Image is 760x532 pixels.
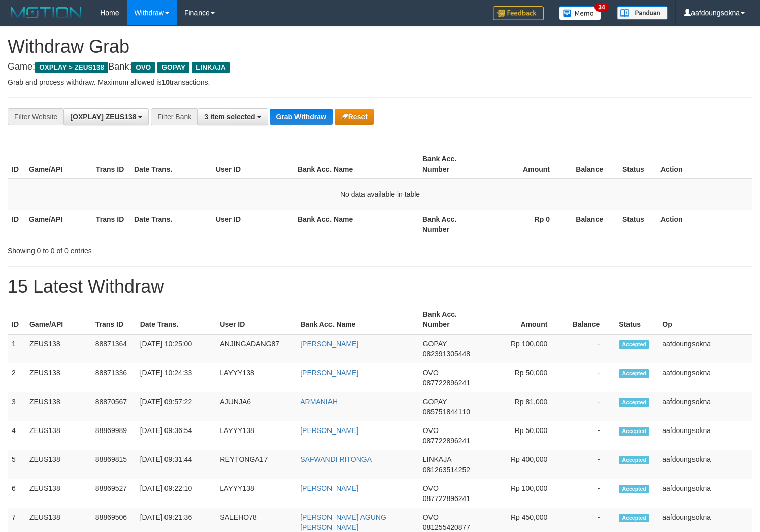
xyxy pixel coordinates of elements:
[91,392,136,421] td: 88870567
[25,450,91,479] td: ZEUS138
[485,479,563,508] td: Rp 100,000
[216,334,296,363] td: ANJINGADANG87
[563,334,615,363] td: -
[658,392,752,421] td: aafdoungsokna
[423,379,470,387] span: Copy 087722896241 to clipboard
[25,392,91,421] td: ZEUS138
[197,108,268,125] button: 3 item selected
[423,455,451,463] span: LINKAJA
[136,450,216,479] td: [DATE] 09:31:44
[192,62,230,73] span: LINKAJA
[619,369,649,378] span: Accepted
[25,334,91,363] td: ZEUS138
[619,398,649,407] span: Accepted
[8,363,25,392] td: 2
[658,334,752,363] td: aafdoungsokna
[8,479,25,508] td: 6
[485,305,563,334] th: Amount
[8,421,25,450] td: 4
[300,513,386,531] a: [PERSON_NAME] AGUNG [PERSON_NAME]
[161,78,170,86] strong: 10
[8,210,25,239] th: ID
[423,340,447,348] span: GOPAY
[216,450,296,479] td: REYTONGA17
[204,113,255,121] span: 3 item selected
[131,62,155,73] span: OVO
[8,277,752,297] h1: 15 Latest Withdraw
[423,513,439,521] span: OVO
[270,109,332,125] button: Grab Withdraw
[618,150,656,179] th: Status
[565,210,618,239] th: Balance
[423,426,439,435] span: OVO
[70,113,136,121] span: [OXPLAY] ZEUS138
[656,210,752,239] th: Action
[300,369,358,377] a: [PERSON_NAME]
[658,305,752,334] th: Op
[91,421,136,450] td: 88869989
[8,305,25,334] th: ID
[136,305,216,334] th: Date Trans.
[619,514,649,522] span: Accepted
[485,421,563,450] td: Rp 50,000
[563,363,615,392] td: -
[130,210,212,239] th: Date Trans.
[619,485,649,493] span: Accepted
[563,392,615,421] td: -
[293,150,418,179] th: Bank Acc. Name
[493,6,544,20] img: Feedback.jpg
[216,363,296,392] td: LAYYY138
[91,363,136,392] td: 88871336
[563,421,615,450] td: -
[619,427,649,436] span: Accepted
[8,62,752,72] h4: Game: Bank:
[658,450,752,479] td: aafdoungsokna
[91,450,136,479] td: 88869815
[618,210,656,239] th: Status
[423,523,470,531] span: Copy 081255420877 to clipboard
[485,392,563,421] td: Rp 81,000
[63,108,149,125] button: [OXPLAY] ZEUS138
[293,210,418,239] th: Bank Acc. Name
[300,455,372,463] a: SAFWANDI RITONGA
[423,397,447,406] span: GOPAY
[25,150,92,179] th: Game/API
[151,108,197,125] div: Filter Bank
[136,334,216,363] td: [DATE] 10:25:00
[296,305,419,334] th: Bank Acc. Name
[8,334,25,363] td: 1
[658,479,752,508] td: aafdoungsokna
[92,210,130,239] th: Trans ID
[157,62,189,73] span: GOPAY
[8,179,752,210] td: No data available in table
[485,450,563,479] td: Rp 400,000
[91,305,136,334] th: Trans ID
[423,369,439,377] span: OVO
[335,109,374,125] button: Reset
[300,340,358,348] a: [PERSON_NAME]
[423,494,470,503] span: Copy 087722896241 to clipboard
[300,426,358,435] a: [PERSON_NAME]
[216,479,296,508] td: LAYYY138
[300,397,338,406] a: ARMANIAH
[419,305,485,334] th: Bank Acc. Number
[418,210,485,239] th: Bank Acc. Number
[656,150,752,179] th: Action
[136,421,216,450] td: [DATE] 09:36:54
[563,450,615,479] td: -
[423,437,470,445] span: Copy 087722896241 to clipboard
[212,210,293,239] th: User ID
[92,150,130,179] th: Trans ID
[563,479,615,508] td: -
[8,5,85,20] img: MOTION_logo.png
[658,421,752,450] td: aafdoungsokna
[8,392,25,421] td: 3
[8,108,63,125] div: Filter Website
[300,484,358,492] a: [PERSON_NAME]
[25,305,91,334] th: Game/API
[423,350,470,358] span: Copy 082391305448 to clipboard
[559,6,602,20] img: Button%20Memo.svg
[136,363,216,392] td: [DATE] 10:24:33
[619,456,649,464] span: Accepted
[25,363,91,392] td: ZEUS138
